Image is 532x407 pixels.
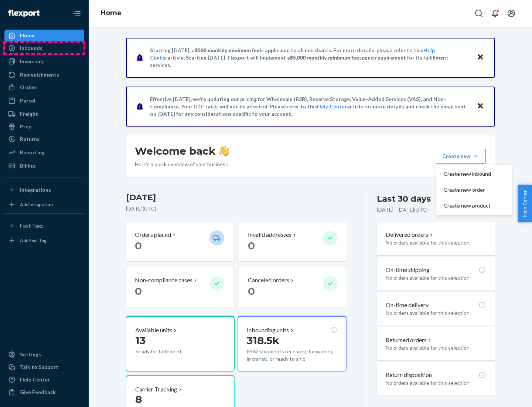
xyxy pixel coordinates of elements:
[4,95,84,107] a: Parcel
[4,108,84,120] a: Freight
[4,349,84,360] a: Settings
[444,171,491,176] span: Create new inbound
[135,144,229,158] h1: Welcome back
[4,220,84,232] button: Fast Tags
[20,135,40,143] div: Returns
[4,55,84,67] a: Inventory
[4,361,84,373] a: Talk to Support
[386,231,434,239] button: Delivered orders
[20,376,50,383] div: Help Center
[135,285,142,297] span: 0
[150,95,470,118] p: Effective [DATE], we're updating our pricing for Wholesale (B2B), Reserve Storage, Value-Added Se...
[4,235,84,246] a: Add Fast Tag
[504,6,519,21] button: Open account menu
[444,187,491,192] span: Create new order
[150,47,470,69] p: Starting [DATE], a is applicable to all merchants. For more details, please refer to this article...
[471,6,486,21] button: Open Search Box
[386,239,486,246] p: No orders available for this selection
[247,334,279,347] span: 318.5k
[4,69,84,81] a: Replenishments
[69,6,84,21] button: Close Navigation
[195,47,260,53] span: $500 monthly minimum fee
[377,206,428,213] p: [DATE] - [DATE] ( UTC )
[95,3,127,24] ol: breadcrumbs
[20,222,44,229] div: Fast Tags
[4,184,84,196] button: Integrations
[20,110,38,118] div: Freight
[100,9,122,17] a: Home
[135,161,229,168] p: Here’s a quick overview of your business
[20,388,56,396] div: Give Feedback
[475,101,485,112] button: Close
[20,201,53,208] div: Add Integration
[135,231,171,239] p: Orders placed
[386,301,429,309] p: On-time delivery
[238,316,346,372] button: Inbounding units318.5k8562 shipments receiving, forwarding, in transit, or ready to ship
[135,239,142,252] span: 0
[386,309,486,317] p: No orders available for this selection
[4,386,84,398] button: Give Feedback
[20,71,59,78] div: Replenishments
[4,147,84,158] a: Reporting
[126,316,235,372] button: Available units13Ready for fulfillment
[438,166,510,182] button: Create new inbound
[4,374,84,386] a: Help Center
[135,276,192,285] p: Non-compliance cases
[4,30,84,41] a: Home
[4,42,84,54] a: Inbounds
[20,44,42,52] div: Inbounds
[386,371,432,379] p: Return disposition
[248,285,255,297] span: 0
[20,84,38,91] div: Orders
[219,146,229,156] img: hand-wave emoji
[239,267,346,307] button: Canceled orders 0
[386,336,433,344] button: Returned orders
[20,186,51,194] div: Integrations
[290,54,359,61] span: $5,000 monthly minimum fee
[135,326,172,334] p: Available units
[438,182,510,198] button: Create new order
[438,198,510,214] button: Create new product
[4,199,84,211] a: Add Integration
[20,162,35,169] div: Billing
[248,276,289,285] p: Canceled orders
[20,123,31,130] div: Prep
[386,274,486,282] p: No orders available for this selection
[126,205,347,212] p: [DATE] ( UTC )
[444,203,491,208] span: Create new product
[126,222,233,261] button: Orders placed 0
[20,97,35,104] div: Parcel
[20,237,47,243] div: Add Fast Tag
[20,351,41,358] div: Settings
[248,239,255,252] span: 0
[20,149,45,156] div: Reporting
[4,121,84,132] a: Prep
[135,348,204,355] p: Ready for fulfillment
[20,58,44,65] div: Inventory
[126,192,347,203] h3: [DATE]
[247,348,337,363] p: 8562 shipments receiving, forwarding, in transit, or ready to ship
[126,267,233,307] button: Non-compliance cases 0
[518,185,532,222] button: Help Center
[8,10,40,17] img: Flexport logo
[436,149,486,164] button: Create newCreate new inboundCreate new orderCreate new product
[248,231,291,239] p: Invalid addresses
[317,103,347,110] a: Help Center
[20,363,58,371] div: Talk to Support
[386,266,430,274] p: On-time shipping
[488,6,502,21] button: Open notifications
[135,393,142,406] span: 8
[135,334,146,347] span: 13
[20,32,35,39] div: Home
[386,344,486,351] p: No orders available for this selection
[4,81,84,93] a: Orders
[4,133,84,145] a: Returns
[239,222,346,261] button: Invalid addresses 0
[377,193,431,205] div: Last 30 days
[475,52,485,63] button: Close
[4,160,84,172] a: Billing
[247,326,289,334] p: Inbounding units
